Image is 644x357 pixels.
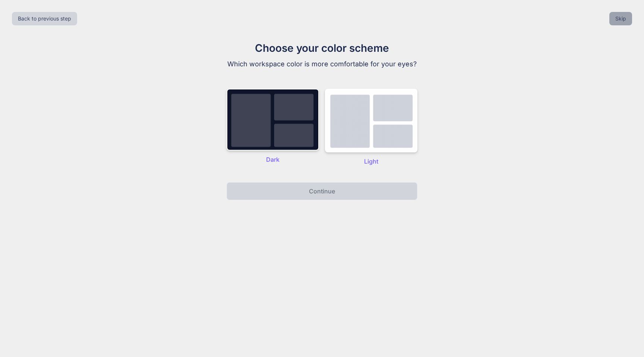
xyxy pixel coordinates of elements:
[325,157,417,166] p: Light
[227,182,417,200] button: Continue
[227,155,319,164] p: Dark
[227,89,319,151] img: dark
[197,59,447,69] p: Which workspace color is more comfortable for your eyes?
[197,40,447,56] h1: Choose your color scheme
[325,89,417,152] img: dark
[309,187,335,196] p: Continue
[609,12,632,25] button: Skip
[12,12,77,25] button: Back to previous step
